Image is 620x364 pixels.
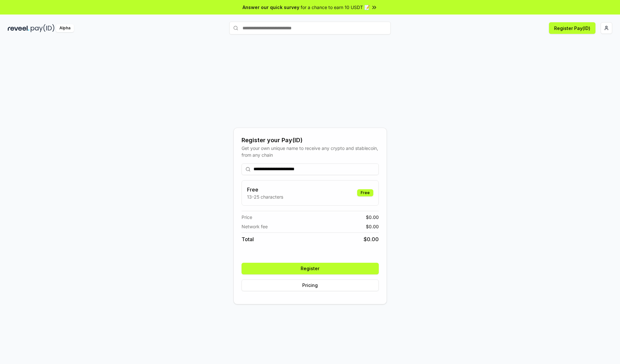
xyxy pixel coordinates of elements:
[242,214,252,221] span: Price
[357,189,373,196] div: Free
[242,235,254,243] span: Total
[31,24,55,32] img: pay_id
[242,223,268,230] span: Network fee
[243,4,299,11] span: Answer our quick survey
[242,263,379,274] button: Register
[364,235,379,243] span: $ 0.00
[247,193,283,200] p: 13-25 characters
[301,4,370,11] span: for a chance to earn 10 USDT 📝
[247,186,283,193] h3: Free
[549,22,595,34] button: Register Pay(ID)
[8,24,29,32] img: reveel_dark
[242,280,379,291] button: Pricing
[366,223,379,230] span: $ 0.00
[366,214,379,221] span: $ 0.00
[242,145,379,158] div: Get your own unique name to receive any crypto and stablecoin, from any chain
[242,136,379,145] div: Register your Pay(ID)
[56,24,74,32] div: Alpha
